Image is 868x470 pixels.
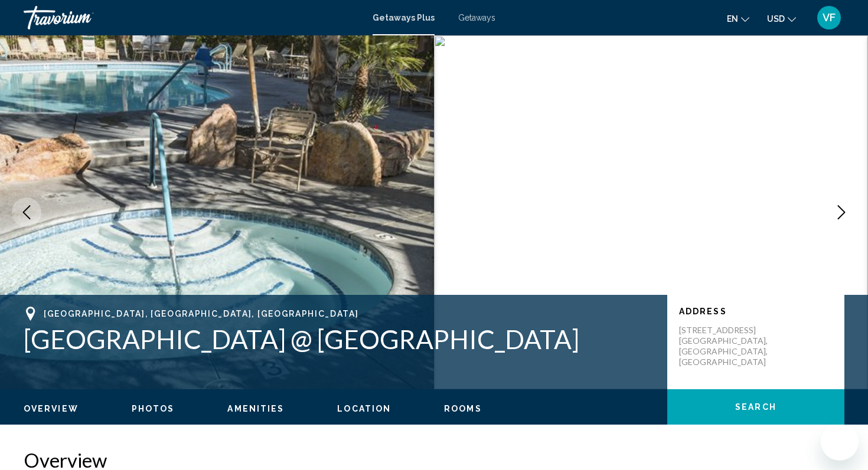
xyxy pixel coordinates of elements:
[444,404,482,413] span: Rooms
[727,10,749,27] button: Change language
[767,10,796,27] button: Change currency
[827,198,856,227] button: Next image
[337,403,391,414] button: Location
[44,309,358,318] span: [GEOGRAPHIC_DATA], [GEOGRAPHIC_DATA], [GEOGRAPHIC_DATA]
[337,404,391,413] span: Location
[24,403,79,414] button: Overview
[24,6,361,29] a: Travorium
[444,403,482,414] button: Rooms
[814,5,844,30] button: User Menu
[12,198,41,227] button: Previous image
[24,324,655,354] h1: [GEOGRAPHIC_DATA] @ [GEOGRAPHIC_DATA]
[727,14,738,24] span: en
[227,403,284,414] button: Amenities
[821,423,859,461] iframe: Button to launch messaging window
[373,13,435,22] a: Getaways Plus
[735,403,776,412] span: Search
[679,325,774,367] p: [STREET_ADDRESS] [GEOGRAPHIC_DATA], [GEOGRAPHIC_DATA], [GEOGRAPHIC_DATA]
[679,307,833,316] p: Address
[227,404,284,413] span: Amenities
[132,404,175,413] span: Photos
[458,13,495,22] a: Getaways
[823,12,836,24] span: VF
[24,404,79,413] span: Overview
[667,389,844,425] button: Search
[767,14,785,24] span: USD
[132,403,175,414] button: Photos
